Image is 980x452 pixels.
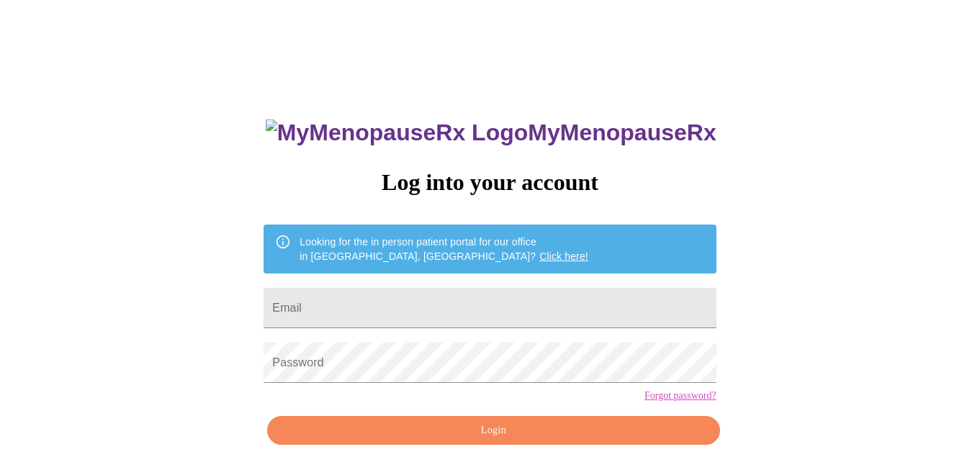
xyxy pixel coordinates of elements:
[300,229,588,269] div: Looking for the in person patient portal for our office in [GEOGRAPHIC_DATA], [GEOGRAPHIC_DATA]?
[266,119,716,146] h3: MyMenopauseRx
[266,119,528,146] img: MyMenopauseRx Logo
[267,416,719,446] button: Login
[264,169,716,196] h3: Log into your account
[284,422,703,440] span: Login
[539,250,588,262] a: Click here!
[644,390,716,402] a: Forgot password?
